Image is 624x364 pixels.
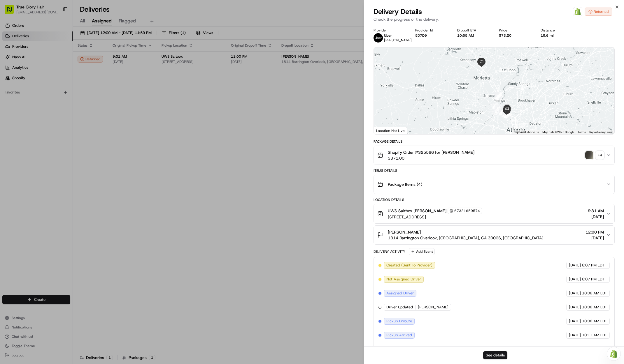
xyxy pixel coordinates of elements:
[569,319,581,324] span: [DATE]
[99,57,106,64] button: Start new chat
[495,105,502,111] div: 12
[569,277,581,282] span: [DATE]
[582,291,607,296] span: 10:08 AM EDT
[384,38,412,43] span: [PERSON_NAME]
[495,93,501,99] div: 11
[6,6,17,17] img: Nash
[492,103,498,109] div: 7
[418,305,448,310] span: [PERSON_NAME]
[596,151,604,159] div: + 4
[582,333,607,338] span: 10:11 AM EDT
[58,99,71,103] span: Pylon
[573,7,582,16] a: Shopify
[384,33,392,38] span: Uber
[582,263,604,268] span: 8:07 PM EDT
[582,277,604,282] span: 8:07 PM EDT
[569,291,581,296] span: [DATE]
[388,214,482,220] span: [STREET_ADDRESS]
[6,23,106,33] p: Welcome 👋
[374,139,615,144] div: Package Details
[374,204,614,223] button: UWS Saltbox [PERSON_NAME]67321659574[STREET_ADDRESS]9:31 AM[DATE]
[569,333,581,338] span: [DATE]
[493,109,499,115] div: 6
[499,33,531,38] div: $73.20
[585,151,593,159] img: photo_proof_of_delivery image
[388,155,474,161] span: $371.00
[494,92,501,99] div: 10
[374,226,614,244] button: [PERSON_NAME]1814 Barrington Overlook, [GEOGRAPHIC_DATA], GA 30066, [GEOGRAPHIC_DATA]12:00 PM[DATE]
[12,84,45,90] span: Knowledge Base
[47,82,96,93] a: 💻API Documentation
[388,235,543,241] span: 1814 Barrington Overlook, [GEOGRAPHIC_DATA], GA 30066, [GEOGRAPHIC_DATA]
[541,33,573,38] div: 19.6 mi
[415,28,448,33] div: Provider Id
[499,28,531,33] div: Price
[586,229,604,235] span: 12:00 PM
[589,130,613,134] a: Report a map error
[374,168,615,173] div: Items Details
[386,277,421,282] span: Not Assigned Driver
[374,249,405,254] div: Delivery Activity
[386,263,432,268] span: Created (Sent To Provider)
[457,33,490,38] div: 10:55 AM
[409,248,435,255] button: Add Event
[494,96,500,102] div: 8
[415,33,427,38] button: 5D7D9
[374,127,407,134] div: Location Not Live
[483,351,507,359] button: See details
[457,28,490,33] div: Dropoff ETA
[514,130,539,134] button: Keyboard shortcuts
[388,229,421,235] span: [PERSON_NAME]
[582,319,607,324] span: 10:08 AM EDT
[386,291,414,296] span: Assigned Driver
[454,208,480,213] span: 67321659574
[542,130,574,134] span: Map data ©2025 Google
[578,130,586,134] a: Terms (opens in new tab)
[582,305,607,310] span: 10:08 AM EDT
[6,56,16,66] img: 1736555255976-a54dd68f-1ca7-489b-9aae-adbdc363a1c4
[374,146,614,165] button: Shopify Order #325566 for [PERSON_NAME]$371.00photo_proof_of_delivery image+4
[20,61,74,66] div: We're available if you need us!
[15,38,96,44] input: Clear
[375,127,395,134] a: Open this area in Google Maps (opens a new window)
[499,108,505,115] div: 13
[569,305,581,310] span: [DATE]
[574,8,581,15] img: Shopify
[20,56,96,61] div: Start new chat
[541,28,573,33] div: Distance
[55,84,94,90] span: API Documentation
[374,33,383,43] img: uber-new-logo.jpeg
[49,85,54,90] div: 💻
[569,263,581,268] span: [DATE]
[6,85,10,90] div: 📗
[495,92,502,99] div: 9
[585,8,612,16] button: Returned
[374,28,406,33] div: Provider
[388,208,446,214] span: UWS Saltbox [PERSON_NAME]
[588,214,604,220] span: [DATE]
[586,235,604,241] span: [DATE]
[41,98,71,103] a: Powered byPylon
[374,16,615,22] p: Check the progress of the delivery.
[374,175,614,194] button: Package Items (4)
[585,151,604,159] button: photo_proof_of_delivery image+4
[375,127,395,134] img: Google
[386,305,413,310] span: Driver Updated
[388,149,474,155] span: Shopify Order #325566 for [PERSON_NAME]
[588,208,604,214] span: 9:31 AM
[374,7,422,16] span: Delivery Details
[374,197,615,202] div: Location Details
[386,333,412,338] span: Pickup Arrived
[386,319,412,324] span: Pickup Enroute
[3,82,47,93] a: 📗Knowledge Base
[388,181,422,187] span: Package Items ( 4 )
